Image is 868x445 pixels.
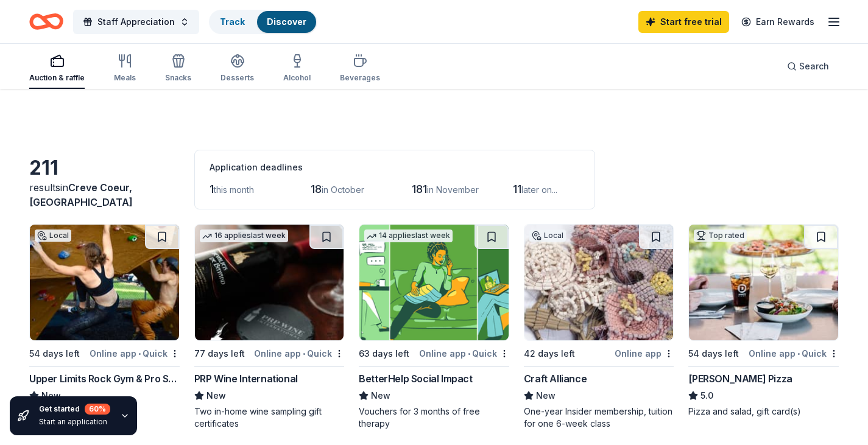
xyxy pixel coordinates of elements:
[29,7,63,36] a: Home
[688,405,839,418] div: Pizza and salad, gift card(s)
[221,49,254,89] button: Desserts
[524,346,575,361] div: 42 days left
[529,230,566,242] div: Local
[524,224,674,430] a: Image for Craft AllianceLocal42 days leftOnline appCraft AllianceNewOne-year Insider membership, ...
[165,73,191,83] div: Snacks
[29,346,80,361] div: 54 days left
[194,346,245,361] div: 77 days left
[359,405,509,430] div: Vouchers for 3 months of free therapy
[777,54,839,79] button: Search
[359,224,509,430] a: Image for BetterHelp Social Impact14 applieslast week63 days leftOnline app•QuickBetterHelp Socia...
[638,11,729,33] a: Start free trial
[419,346,509,361] div: Online app Quick
[209,10,317,34] button: TrackDiscover
[85,404,110,415] div: 60 %
[29,181,133,208] span: in
[524,405,674,430] div: One-year Insider membership, tuition for one 6-week class
[521,184,557,195] span: later on...
[688,346,739,361] div: 54 days left
[694,230,747,242] div: Top rated
[254,346,344,361] div: Online app Quick
[29,73,85,83] div: Auction & raffle
[700,388,713,403] span: 5.0
[524,371,587,386] div: Craft Alliance
[371,388,390,403] span: New
[90,346,180,361] div: Online app Quick
[303,349,305,359] span: •
[283,73,311,83] div: Alcohol
[29,224,180,418] a: Image for Upper Limits Rock Gym & Pro ShopLocal54 days leftOnline app•QuickUpper Limits Rock Gym ...
[615,346,674,361] div: Online app
[734,11,822,33] a: Earn Rewards
[359,371,472,386] div: BetterHelp Social Impact
[536,388,556,403] span: New
[340,49,380,89] button: Beverages
[322,184,364,195] span: in October
[39,417,110,427] div: Start an application
[359,225,509,340] img: Image for BetterHelp Social Impact
[220,16,245,27] a: Track
[97,15,175,29] span: Staff Appreciation
[30,225,179,340] img: Image for Upper Limits Rock Gym & Pro Shop
[114,73,136,83] div: Meals
[689,225,838,340] img: Image for Dewey's Pizza
[210,183,214,195] span: 1
[194,405,345,430] div: Two in-home wine sampling gift certificates
[513,183,521,195] span: 11
[194,224,345,430] a: Image for PRP Wine International16 applieslast week77 days leftOnline app•QuickPRP Wine Internati...
[165,49,191,89] button: Snacks
[799,59,829,74] span: Search
[524,225,674,340] img: Image for Craft Alliance
[267,16,306,27] a: Discover
[340,73,380,83] div: Beverages
[214,184,254,195] span: this month
[359,346,409,361] div: 63 days left
[311,183,322,195] span: 18
[114,49,136,89] button: Meals
[412,183,427,195] span: 181
[688,224,839,418] a: Image for Dewey's PizzaTop rated54 days leftOnline app•Quick[PERSON_NAME] Pizza5.0Pizza and salad...
[29,181,133,208] span: Creve Coeur, [GEOGRAPHIC_DATA]
[29,49,85,89] button: Auction & raffle
[29,180,180,209] div: results
[29,156,180,180] div: 211
[749,346,839,361] div: Online app Quick
[73,10,199,34] button: Staff Appreciation
[364,230,453,242] div: 14 applies last week
[29,371,180,386] div: Upper Limits Rock Gym & Pro Shop
[427,184,479,195] span: in November
[194,371,298,386] div: PRP Wine International
[468,349,470,359] span: •
[221,73,254,83] div: Desserts
[35,230,71,242] div: Local
[200,230,288,242] div: 16 applies last week
[206,388,226,403] span: New
[138,349,141,359] span: •
[797,349,800,359] span: •
[39,404,110,415] div: Get started
[210,160,580,175] div: Application deadlines
[283,49,311,89] button: Alcohol
[195,225,344,340] img: Image for PRP Wine International
[688,371,792,386] div: [PERSON_NAME] Pizza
